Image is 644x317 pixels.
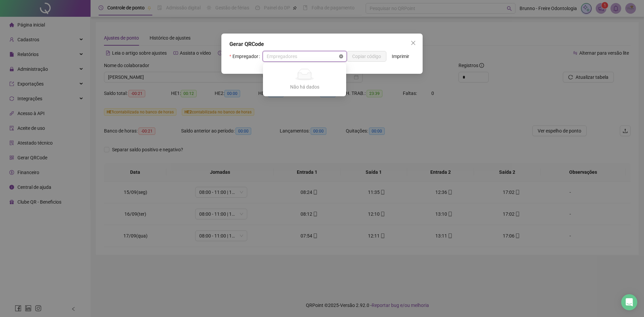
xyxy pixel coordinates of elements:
span: Empregadores [267,51,343,61]
span: close-circle [339,54,343,58]
div: Não há dados [271,83,338,91]
button: Copiar código [347,51,386,62]
button: Imprimir [386,51,415,62]
label: Empregador [229,51,263,62]
div: Open Intercom Messenger [621,294,637,310]
button: Close [408,38,419,48]
div: Gerar QRCode [229,40,415,48]
span: close [411,40,416,46]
